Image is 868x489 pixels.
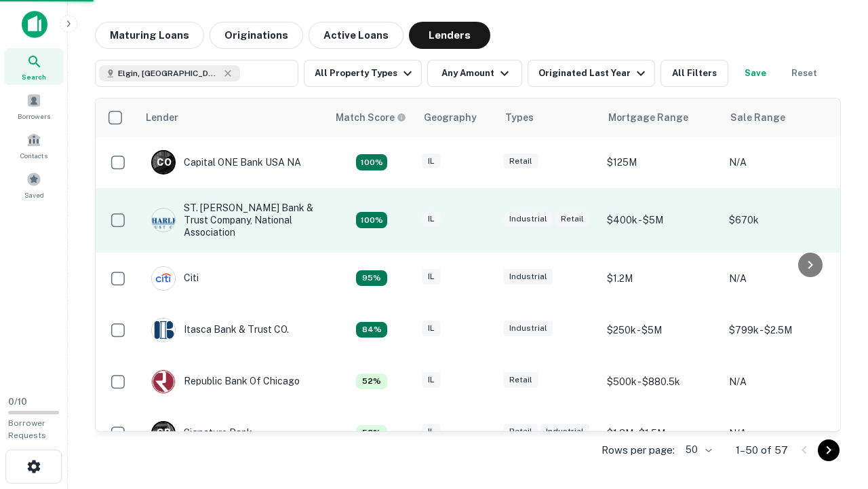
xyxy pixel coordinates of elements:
button: Lenders [409,22,490,49]
div: Signature Bank [151,421,252,446]
div: Capital ONE Bank USA NA [151,150,301,175]
div: Retail [555,211,589,227]
div: ST. [PERSON_NAME] Bank & Trust Company, National Association [151,202,314,239]
button: Go to next page [818,439,840,461]
div: Mortgage Range [608,109,688,126]
img: picture [152,267,175,290]
a: Contacts [4,127,64,164]
span: Search [22,71,46,82]
div: Types [505,109,534,126]
td: $250k - $5M [600,304,722,356]
td: $400k - $5M [600,188,722,253]
div: Citi [151,266,199,291]
div: Retail [504,424,538,439]
div: IL [422,424,440,439]
img: picture [152,209,175,232]
p: Rows per page: [601,442,675,458]
div: IL [422,269,440,285]
div: Capitalize uses an advanced AI algorithm to match your search with the best lender. The match sco... [356,154,387,170]
th: Types [497,98,600,137]
div: Retail [504,153,538,169]
div: IL [422,211,440,227]
th: Sale Range [722,98,844,137]
div: Industrial [504,211,553,227]
td: N/A [722,356,844,407]
span: Borrowers [18,111,50,122]
div: Retail [504,372,538,388]
button: Active Loans [309,22,403,49]
img: capitalize-icon.png [22,11,47,38]
button: Originations [210,22,303,49]
span: Elgin, [GEOGRAPHIC_DATA], [GEOGRAPHIC_DATA] [118,67,220,79]
div: Capitalize uses an advanced AI algorithm to match your search with the best lender. The match sco... [356,374,387,390]
div: IL [422,153,440,169]
button: Maturing Loans [95,22,204,49]
a: Saved [4,166,64,203]
td: $500k - $880.5k [600,356,722,407]
img: picture [152,370,175,393]
div: Geography [424,109,477,126]
button: Reset [783,60,826,87]
span: Borrower Requests [8,418,46,440]
div: Industrial [540,424,589,439]
td: $670k [722,188,844,253]
td: $1.2M [600,253,722,304]
div: Capitalize uses an advanced AI algorithm to match your search with the best lender. The match sco... [356,425,387,441]
span: 0 / 10 [8,397,27,407]
p: C O [157,156,171,170]
div: IL [422,321,440,336]
div: Lender [146,109,178,126]
div: Capitalize uses an advanced AI algorithm to match your search with the best lender. The match sco... [356,270,387,287]
div: Capitalize uses an advanced AI algorithm to match your search with the best lender. The match sco... [356,322,387,338]
div: Capitalize uses an advanced AI algorithm to match your search with the best lender. The match sco... [356,212,387,228]
div: Republic Bank Of Chicago [151,369,300,394]
td: N/A [722,407,844,459]
div: Capitalize uses an advanced AI algorithm to match your search with the best lender. The match sco... [336,110,406,125]
span: Contacts [20,150,47,161]
button: All Property Types [304,60,422,87]
button: Originated Last Year [528,60,655,87]
button: All Filters [660,60,728,87]
div: Industrial [504,269,553,285]
p: 1–50 of 57 [736,442,788,458]
div: 50 [680,440,714,460]
button: Save your search to get updates of matches that match your search criteria. [734,60,777,87]
button: Any Amount [427,60,522,87]
div: Sale Range [730,109,785,126]
a: Borrowers [4,88,64,124]
img: picture [152,319,175,342]
th: Lender [138,98,328,137]
span: Saved [24,189,44,200]
th: Capitalize uses an advanced AI algorithm to match your search with the best lender. The match sco... [328,98,416,137]
td: N/A [722,137,844,188]
td: $1.3M - $1.5M [600,407,722,459]
div: Originated Last Year [538,65,649,81]
div: Itasca Bank & Trust CO. [151,318,289,342]
div: IL [422,372,440,388]
a: Search [4,48,64,85]
div: Industrial [504,321,553,336]
iframe: Chat Widget [800,380,868,446]
h6: Match Score [336,110,403,125]
td: $125M [600,137,722,188]
td: $799k - $2.5M [722,304,844,356]
th: Mortgage Range [600,98,722,137]
td: N/A [722,253,844,304]
p: S B [157,426,170,440]
th: Geography [416,98,497,137]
